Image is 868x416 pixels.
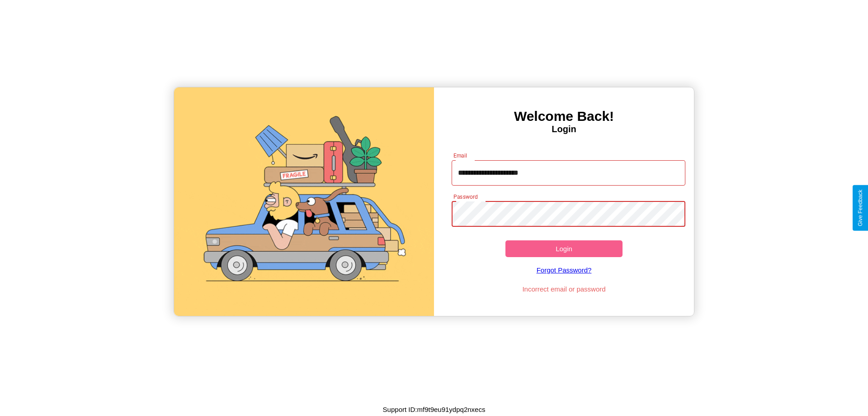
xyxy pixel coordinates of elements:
a: Forgot Password? [447,257,681,283]
p: Incorrect email or password [447,283,681,295]
img: gif [174,87,434,316]
div: Give Feedback [857,190,863,226]
h4: Login [434,124,694,134]
p: Support ID: mf9t9eu91ydpq2nxecs [383,403,486,416]
button: Login [505,240,623,257]
label: Password [453,193,477,201]
label: Email [453,152,467,159]
h3: Welcome Back! [434,109,694,124]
